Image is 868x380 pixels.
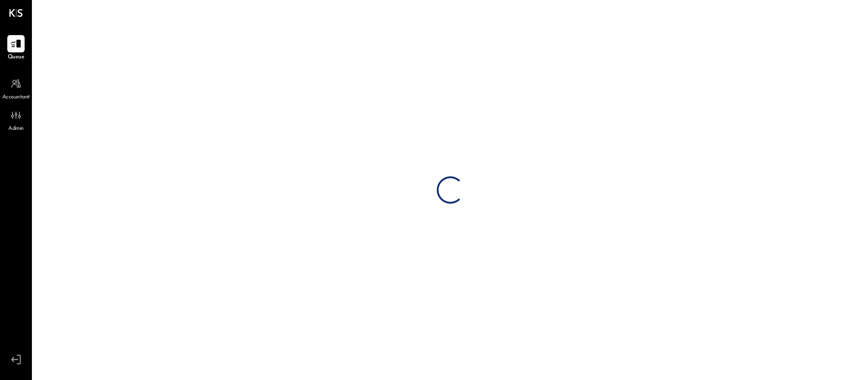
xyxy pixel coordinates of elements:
a: Queue [0,35,31,62]
a: Accountant [0,75,31,102]
span: Admin [8,125,24,133]
span: Queue [8,53,25,62]
span: Accountant [2,93,30,102]
a: Admin [0,107,31,133]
